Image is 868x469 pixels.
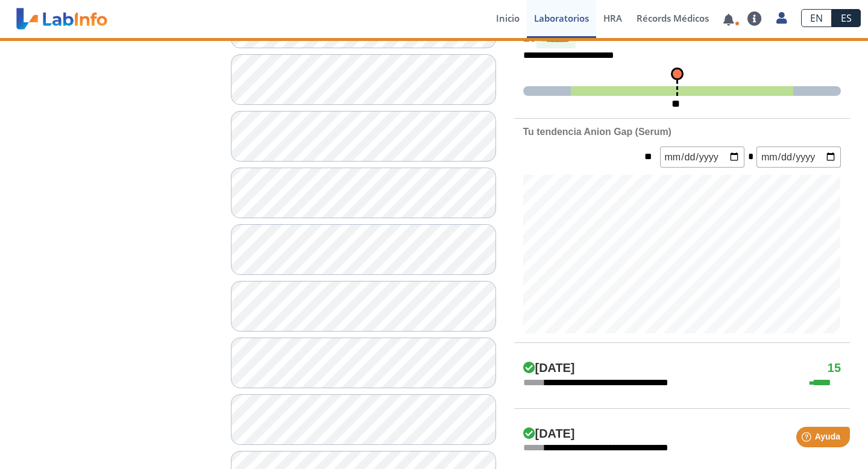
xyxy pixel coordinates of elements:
h4: 15 [523,30,841,48]
input: mm/dd/yyyy [660,146,744,168]
span: HRA [603,12,622,24]
h4: [DATE] [523,427,575,441]
input: mm/dd/yyyy [756,146,841,168]
h4: 15 [828,361,841,376]
a: EN [801,9,832,27]
a: ES [832,9,861,27]
b: Tu tendencia Anion Gap (Serum) [523,127,671,137]
iframe: Help widget launcher [761,422,855,456]
h4: [DATE] [523,361,575,376]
